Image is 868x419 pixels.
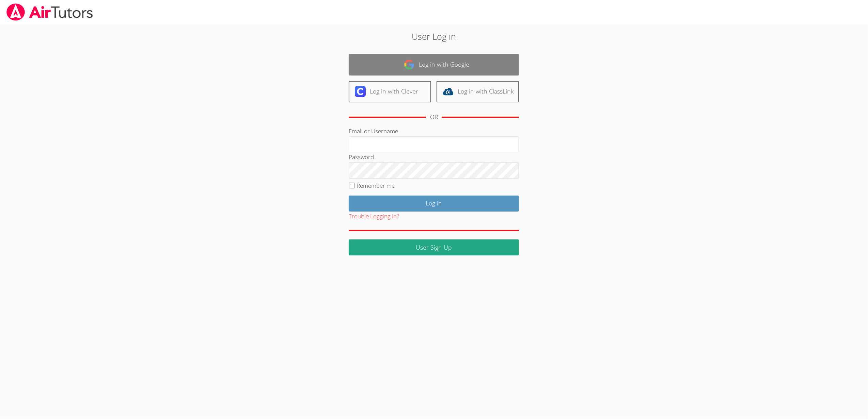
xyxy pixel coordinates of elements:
a: Log in with Clever [349,81,431,102]
h2: User Log in [200,30,668,43]
div: OR [430,112,438,122]
img: classlink-logo-d6bb404cc1216ec64c9a2012d9dc4662098be43eaf13dc465df04b49fa7ab582.svg [443,86,454,97]
img: google-logo-50288ca7cdecda66e5e0955fdab243c47b7ad437acaf1139b6f446037453330a.svg [404,59,415,70]
input: Log in [349,196,519,212]
img: airtutors_banner-c4298cdbf04f3fff15de1276eac7730deb9818008684d7c2e4769d2f7ddbe033.png [6,3,94,21]
img: clever-logo-6eab21bc6e7a338710f1a6ff85c0baf02591cd810cc4098c63d3a4b26e2feb20.svg [355,86,366,97]
label: Email or Username [349,127,398,135]
a: Log in with ClassLink [437,81,519,102]
a: Log in with Google [349,54,519,76]
label: Remember me [357,182,395,189]
label: Password [349,153,374,161]
a: User Sign Up [349,239,519,255]
button: Trouble Logging In? [349,212,399,221]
